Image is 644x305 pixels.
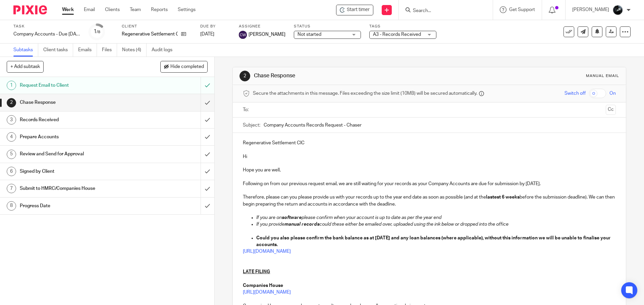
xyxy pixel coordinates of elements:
span: Start timer [347,6,370,13]
h1: Progress Date [20,201,136,211]
a: Team [130,6,141,13]
img: Pixie [13,5,47,14]
em: manual records [284,222,319,227]
div: Manual email [586,73,619,79]
a: Subtasks [13,44,38,57]
div: Company Accounts - Due 1st May 2023 Onwards [13,31,80,37]
a: Clients [105,6,120,13]
u: LATE FILING [243,270,270,274]
p: Hope you are well, [243,167,615,173]
span: [PERSON_NAME] [249,31,285,38]
div: 1 [94,28,100,35]
p: Regenerative Settlement CIC [243,140,615,146]
a: [URL][DOMAIN_NAME] [243,290,291,295]
div: Company Accounts - Due [DATE] Onwards [13,31,80,37]
a: Files [102,44,117,57]
span: Get Support [509,7,535,12]
h1: Prepare Accounts [20,132,136,142]
span: Secure the attachments in this message. Files exceeding the size limit (10MB) will be secured aut... [253,90,477,97]
div: 4 [7,132,16,142]
a: Notes (4) [122,44,147,57]
span: On [609,90,616,97]
strong: Companies House [243,283,283,288]
div: 3 [7,115,16,125]
strong: Could you also please confirm the bank balance as at [DATE] and any loan balances (where applicab... [256,236,612,247]
span: [DATE] [200,32,214,36]
button: Cc [606,105,616,115]
strong: lastest 6 weeks [486,195,520,200]
button: Hide completed [160,61,208,72]
label: Task [13,24,80,29]
span: A3 - Records Received [373,32,421,37]
img: svg%3E [239,31,247,39]
em: please confirm when your account is up to date as per the year end [302,215,441,220]
em: If you are on [256,215,282,220]
div: 2 [7,98,16,107]
div: 2 [239,71,250,81]
img: 1000002122.jpg [612,5,623,15]
h1: Chase Response [20,97,136,107]
h1: Request Email to Client [20,80,136,90]
button: + Add subtask [7,61,44,72]
div: 7 [7,184,16,193]
div: 8 [7,201,16,211]
a: Settings [178,6,196,13]
div: 5 [7,150,16,159]
input: Search [412,8,473,14]
h1: Review and Send for Approval [20,149,136,159]
em: could these either be emailed over, uploaded using the ink below or dropped into the office [319,222,508,227]
a: Audit logs [152,44,177,57]
label: Client [122,24,192,29]
p: Following on from our previous request email, we are still waiting for your records as your Compa... [243,180,615,187]
h1: Submit to HMRC/Companies House [20,183,136,194]
label: Status [294,24,361,29]
a: Client tasks [43,44,73,57]
h1: Chase Response [254,72,444,79]
a: [URL][DOMAIN_NAME] [243,249,291,254]
h1: Signed by Client [20,166,136,176]
div: 1 [7,81,16,90]
h1: Records Received [20,115,136,125]
small: /8 [97,30,100,34]
a: Email [84,6,95,13]
span: Not started [298,32,321,37]
p: Therefore, please can you please provide us with your records up to the year end date as soon as ... [243,194,615,208]
div: Regenerative Settlement CIC - Company Accounts - Due 1st May 2023 Onwards [336,5,373,15]
label: Assignee [239,24,285,29]
a: Reports [151,6,168,13]
label: Tags [369,24,436,29]
span: Hide completed [170,64,204,70]
label: To: [243,106,250,113]
em: software [282,215,302,220]
p: [PERSON_NAME] [572,6,609,13]
label: Due by [200,24,230,29]
a: Emails [78,44,97,57]
em: If you provide [256,222,284,227]
p: Hi [243,153,615,160]
a: Work [62,6,74,13]
div: 6 [7,167,16,176]
p: Regenerative Settlement CIC [122,31,178,37]
span: Switch off [565,90,586,97]
label: Subject: [243,122,260,129]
